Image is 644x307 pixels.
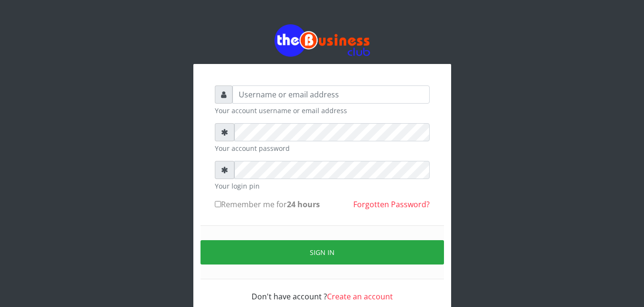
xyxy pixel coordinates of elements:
[327,291,393,302] a: Create an account
[215,181,430,191] small: Your login pin
[353,199,430,210] a: Forgotten Password?
[201,240,444,265] button: Sign in
[215,279,430,302] div: Don't have account ?
[215,143,430,153] small: Your account password
[215,199,320,210] label: Remember me for
[287,199,320,210] b: 24 hours
[232,85,430,104] input: Username or email address
[215,106,430,116] small: Your account username or email address
[215,201,221,207] input: Remember me for24 hours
